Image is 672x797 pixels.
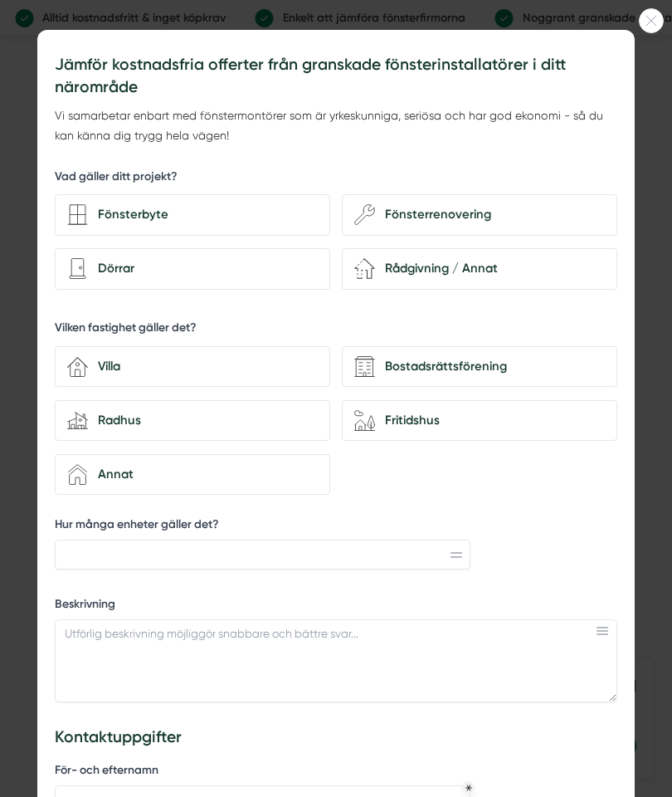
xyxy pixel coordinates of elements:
[55,726,617,748] h3: Kontaktuppgifter
[55,596,617,617] label: Beskrivning
[55,53,617,98] h3: Jämför kostnadsfria offerter från granskade fönsterinstallatörer i ditt närområde
[55,516,470,537] label: Hur många enheter gäller det?
[55,169,178,189] h5: Vad gäller ditt projekt?
[55,106,617,144] p: Vi samarbetar enbart med fönstermontörer som är yrkeskunniga, seriösa och har god ekonomi - så du...
[55,320,197,340] h5: Vilken fastighet gäller det?
[55,762,470,783] label: För- och efternamn
[465,785,472,791] div: Obligatoriskt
